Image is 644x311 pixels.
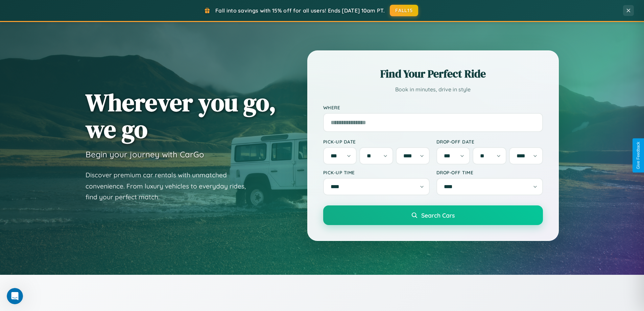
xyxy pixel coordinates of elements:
[323,139,430,145] label: Pick-up Date
[86,149,204,159] h3: Begin your journey with CarGo
[436,139,543,145] label: Drop-off Date
[390,5,418,16] button: FALL15
[86,89,276,142] h1: Wherever you go, we go
[86,170,255,203] p: Discover premium car rentals with unmatched convenience. From luxury vehicles to everyday rides, ...
[323,85,543,94] p: Book in minutes, drive in style
[323,105,543,110] label: Where
[7,288,23,304] iframe: Intercom live chat
[636,142,641,169] div: Give Feedback
[323,66,543,81] h2: Find Your Perfect Ride
[323,170,430,175] label: Pick-up Time
[215,7,385,14] span: Fall into savings with 15% off for all users! Ends [DATE] 10am PT.
[436,170,543,175] label: Drop-off Time
[421,212,455,219] span: Search Cars
[323,205,543,225] button: Search Cars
